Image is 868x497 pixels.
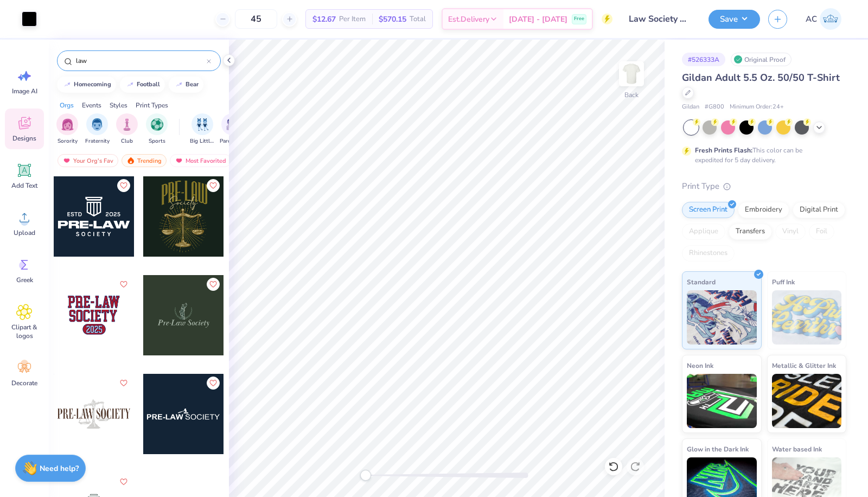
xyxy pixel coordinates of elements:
div: filter for Club [116,113,138,145]
div: Events [82,100,101,110]
span: Upload [14,228,35,237]
span: $12.67 [312,14,336,25]
button: Save [709,10,760,29]
span: Metallic & Glitter Ink [772,360,836,371]
button: bear [169,77,203,93]
span: Designs [12,134,36,143]
div: filter for Parent's Weekend [220,113,245,145]
span: [DATE] - [DATE] [509,14,567,25]
img: most_fav.gif [62,157,71,164]
img: trend_line.gif [175,81,183,88]
span: Est. Delivery [448,14,489,25]
button: Like [207,179,220,192]
span: Club [121,137,133,145]
div: Screen Print [682,202,735,218]
span: Parent's Weekend [220,137,245,145]
div: Original Proof [731,53,792,66]
img: Neon Ink [687,374,757,428]
span: Puff Ink [772,276,795,288]
button: Like [117,377,130,390]
div: football [137,81,160,87]
img: Sports Image [151,118,163,131]
div: # 526333A [682,53,725,66]
input: Untitled Design [621,8,700,30]
span: Minimum Order: 24 + [730,103,784,112]
div: Your Org's Fav [58,154,118,167]
span: Decorate [11,379,37,387]
span: # G800 [705,103,724,112]
span: Add Text [11,181,37,190]
div: Print Type [682,180,846,193]
img: Metallic & Glitter Ink [772,374,842,428]
span: Total [410,14,426,25]
div: Digital Print [793,202,845,218]
div: Vinyl [775,224,806,240]
span: Big Little Reveal [190,137,215,145]
div: filter for Fraternity [85,113,110,145]
span: Gildan [682,103,699,112]
div: filter for Big Little Reveal [190,113,215,145]
span: Free [574,15,584,23]
a: AC [801,8,846,30]
button: filter button [85,113,110,145]
button: homecoming [57,77,116,93]
span: Water based Ink [772,443,822,455]
img: Alexa Camberos [820,8,841,30]
span: Standard [687,276,716,288]
img: Club Image [121,118,133,131]
strong: Need help? [40,463,79,474]
img: trending.gif [126,157,135,164]
div: Foil [809,224,834,240]
img: Fraternity Image [91,118,103,131]
div: Styles [110,100,127,110]
span: AC [806,13,817,26]
div: Embroidery [738,202,789,218]
input: Try "Alpha" [75,55,207,66]
img: Standard [687,290,757,345]
button: filter button [146,113,168,145]
button: filter button [220,113,245,145]
div: Applique [682,224,725,240]
span: Image AI [12,87,37,95]
div: Transfers [729,224,772,240]
div: Rhinestones [682,245,735,262]
div: Orgs [60,100,74,110]
strong: Fresh Prints Flash: [695,146,752,155]
img: Parent's Weekend Image [226,118,239,131]
span: Fraternity [85,137,110,145]
img: most_fav.gif [175,157,183,164]
span: Sports [149,137,165,145]
img: trend_line.gif [63,81,72,88]
div: This color can be expedited for 5 day delivery. [695,145,828,165]
button: Like [117,278,130,291]
input: – – [235,9,277,29]
button: filter button [116,113,138,145]
span: Glow in the Dark Ink [687,443,749,455]
span: Gildan Adult 5.5 Oz. 50/50 T-Shirt [682,71,840,84]
div: Back [624,90,639,100]
button: Like [117,475,130,488]
div: filter for Sports [146,113,168,145]
img: Back [621,63,642,85]
span: Greek [16,276,33,284]
span: Clipart & logos [7,323,42,340]
div: homecoming [74,81,111,87]
img: trend_line.gif [126,81,135,88]
span: Per Item [339,14,366,25]
div: Most Favorited [170,154,231,167]
button: football [120,77,165,93]
img: Big Little Reveal Image [196,118,208,131]
button: Like [207,278,220,291]
button: filter button [190,113,215,145]
button: Like [207,377,220,390]
div: Accessibility label [360,470,371,481]
div: Print Types [136,100,168,110]
span: Sorority [58,137,78,145]
span: Neon Ink [687,360,713,371]
span: $570.15 [379,14,406,25]
img: Sorority Image [61,118,74,131]
img: Puff Ink [772,290,842,345]
div: bear [186,81,199,87]
button: Like [117,179,130,192]
button: filter button [56,113,78,145]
